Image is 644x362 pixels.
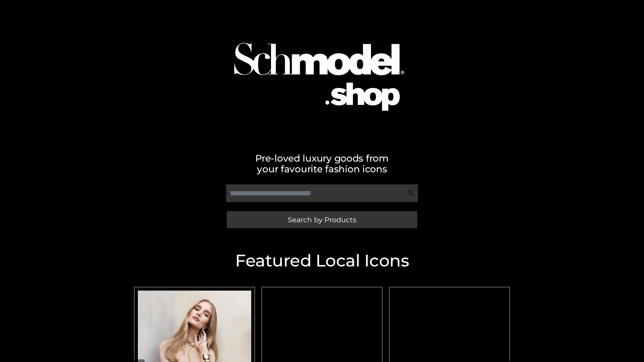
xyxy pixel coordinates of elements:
h2: Pre-loved luxury goods from your favourite fashion icons [131,153,513,174]
img: Search Icon [408,190,415,196]
h2: Featured Local Icons​ [131,252,513,269]
a: Search by Products [227,211,417,228]
span: Search by Products [288,216,356,223]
